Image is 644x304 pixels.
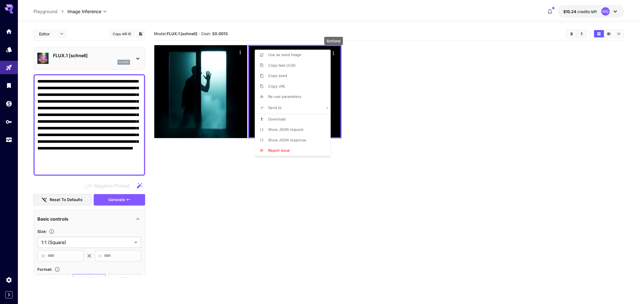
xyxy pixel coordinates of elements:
span: Send to [268,105,282,110]
span: Re-use parameters [268,94,301,99]
span: Show JSON request [268,127,303,132]
span: Download [268,117,285,121]
div: Actions [324,37,343,45]
span: Copy task UUID [268,63,295,67]
span: Copy URL [268,84,285,88]
span: Copy seed [268,73,287,78]
span: Use as seed image [268,52,301,57]
span: Report issue [268,148,290,153]
span: Show JSON response [268,138,306,142]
